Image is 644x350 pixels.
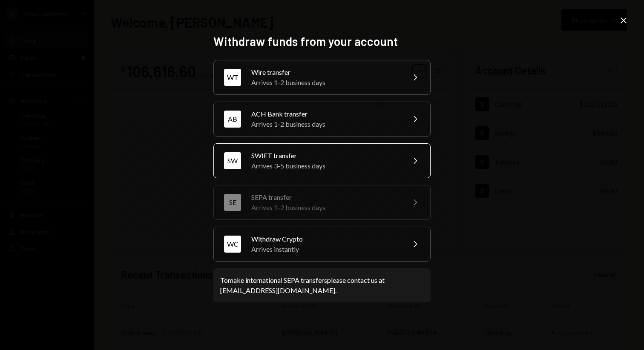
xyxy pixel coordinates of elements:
div: ACH Bank transfer [251,109,400,119]
div: SWIFT transfer [251,151,400,161]
div: Arrives 1-2 business days [251,77,400,88]
div: Arrives 1-2 business days [251,119,400,129]
div: Arrives instantly [251,244,400,254]
button: ABACH Bank transferArrives 1-2 business days [213,102,431,137]
div: SEPA transfer [251,192,400,202]
div: Withdraw Crypto [251,234,400,244]
div: WT [224,69,241,86]
button: WTWire transferArrives 1-2 business days [213,60,431,95]
button: WCWithdraw CryptoArrives instantly [213,227,431,262]
div: SE [224,194,241,211]
div: Wire transfer [251,67,400,77]
button: SWSWIFT transferArrives 3-5 business days [213,143,431,178]
h2: Withdraw funds from your account [213,33,431,50]
button: SESEPA transferArrives 1-2 business days [213,185,431,220]
a: [EMAIL_ADDRESS][DOMAIN_NAME] [220,286,335,295]
div: WC [224,236,241,253]
div: SW [224,152,241,169]
div: To make international SEPA transfers please contact us at . [220,275,424,296]
div: Arrives 1-2 business days [251,202,400,213]
div: Arrives 3-5 business days [251,161,400,171]
div: AB [224,111,241,128]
